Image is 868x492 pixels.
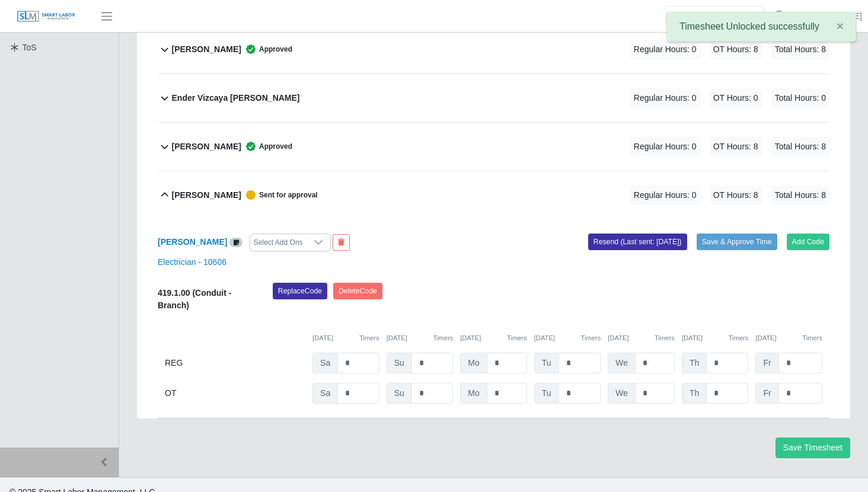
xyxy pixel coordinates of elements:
span: Su [387,353,412,373]
span: Tu [534,383,559,404]
div: [DATE] [755,333,822,343]
span: We [608,353,636,373]
span: Sa [312,383,338,404]
a: [PERSON_NAME] [794,10,862,23]
button: Add Code [787,234,830,250]
button: Resend (Last sent: [DATE]) [588,234,687,250]
button: Save & Approve Time [697,234,777,250]
span: We [608,383,636,404]
span: Approved [241,43,292,55]
span: Sent for approval [241,190,318,200]
button: [PERSON_NAME] Approved Regular Hours: 0 OT Hours: 8 Total Hours: 8 [158,25,829,74]
span: Th [682,383,707,404]
button: Ender Vizcaya [PERSON_NAME] Regular Hours: 0 OT Hours: 0 Total Hours: 0 [158,74,829,122]
b: 419.1.00 (Conduit - Branch) [158,288,231,310]
div: REG [165,353,305,373]
button: ReplaceCode [273,283,327,299]
div: [DATE] [682,333,749,343]
span: Regular Hours: 0 [630,40,700,59]
b: [PERSON_NAME] [172,43,241,56]
button: Timers [802,333,822,343]
span: Approved [241,140,292,152]
span: Mo [460,353,487,373]
div: Timesheet Unlocked successfully [667,12,856,41]
button: Timers [729,333,749,343]
button: [PERSON_NAME] Sent for approval Regular Hours: 0 OT Hours: 8 Total Hours: 8 [158,171,829,219]
a: View/Edit Notes [229,237,242,247]
span: OT Hours: 0 [710,88,762,108]
span: Su [387,383,412,404]
span: Regular Hours: 0 [630,137,700,156]
span: OT Hours: 8 [710,137,762,156]
div: [DATE] [387,333,454,343]
span: Regular Hours: 0 [630,88,700,108]
span: Total Hours: 8 [771,40,829,59]
div: [DATE] [534,333,601,343]
b: [PERSON_NAME] [172,140,241,153]
button: Timers [433,333,453,343]
div: [DATE] [460,333,527,343]
input: Search [666,6,764,27]
button: End Worker & Remove from the Timesheet [333,234,350,251]
span: ToS [23,43,37,52]
button: Timers [507,333,527,343]
div: [DATE] [608,333,675,343]
span: Fr [755,383,778,404]
button: Timers [655,333,675,343]
span: Fr [755,353,778,373]
span: OT Hours: 8 [710,186,762,205]
div: [DATE] [312,333,379,343]
span: OT Hours: 8 [710,40,762,59]
span: Th [682,353,707,373]
button: Timers [581,333,601,343]
b: Ender Vizcaya [PERSON_NAME] [172,92,300,104]
a: Electrician - 10606 [158,257,226,267]
span: Tu [534,353,559,373]
div: Select Add Ons [250,234,307,251]
b: [PERSON_NAME] [172,189,241,202]
img: SLM Logo [17,10,76,23]
a: [PERSON_NAME] [158,237,227,247]
span: Sa [312,353,338,373]
button: Timers [359,333,379,343]
span: × [837,19,844,33]
span: Regular Hours: 0 [630,186,700,205]
span: Total Hours: 8 [771,186,829,205]
button: DeleteCode [333,283,382,299]
span: Total Hours: 8 [771,137,829,156]
div: OT [165,383,305,404]
button: Save Timesheet [776,437,850,458]
span: Total Hours: 0 [771,88,829,108]
span: Mo [460,383,487,404]
button: [PERSON_NAME] Approved Regular Hours: 0 OT Hours: 8 Total Hours: 8 [158,123,829,171]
